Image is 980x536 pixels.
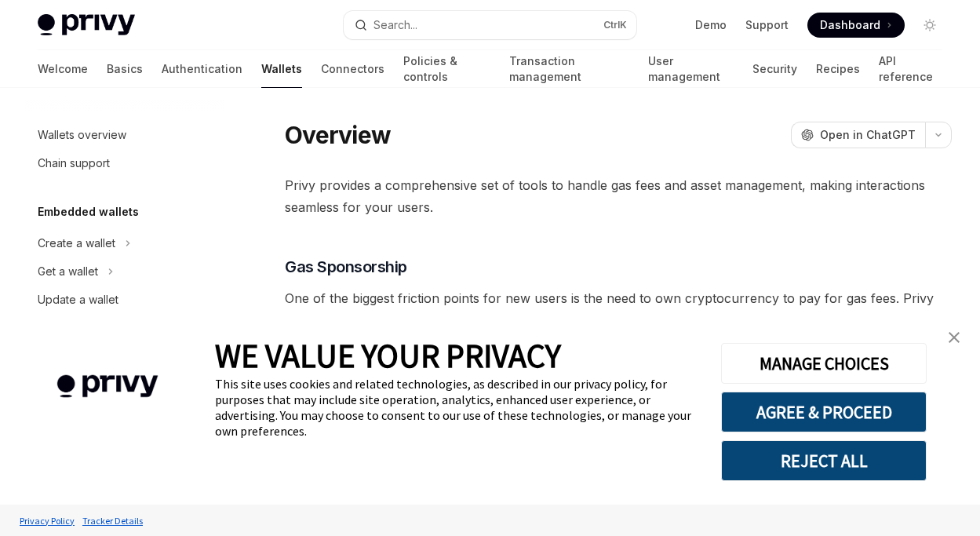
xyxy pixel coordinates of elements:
[38,14,135,36] img: light logo
[721,392,927,432] button: AGREE & PROCEED
[38,262,98,281] div: Get a wallet
[24,352,191,421] img: company logo
[721,440,927,481] button: REJECT ALL
[807,13,905,38] a: Dashboard
[752,50,797,88] a: Security
[215,335,561,376] span: WE VALUE YOUR PRIVACY
[38,50,88,88] a: Welcome
[949,332,960,343] img: close banner
[285,287,952,331] span: One of the biggest friction points for new users is the need to own cryptocurrency to pay for gas...
[25,149,226,177] a: Chain support
[321,50,384,88] a: Connectors
[816,50,860,88] a: Recipes
[38,202,139,221] h5: Embedded wallets
[162,50,242,88] a: Authentication
[820,17,880,33] span: Dashboard
[38,154,110,173] div: Chain support
[820,127,916,143] span: Open in ChatGPT
[285,121,391,149] h1: Overview
[16,507,78,534] a: Privacy Policy
[403,50,490,88] a: Policies & controls
[938,322,970,353] a: close banner
[25,286,226,314] a: Update a wallet
[791,122,925,148] button: Open in ChatGPT
[38,290,118,309] div: Update a wallet
[215,376,698,439] div: This site uses cookies and related technologies, as described in our privacy policy, for purposes...
[373,16,417,35] div: Search...
[261,50,302,88] a: Wallets
[695,17,727,33] a: Demo
[648,50,734,88] a: User management
[344,11,637,39] button: Search...CtrlK
[745,17,789,33] a: Support
[38,126,126,144] div: Wallets overview
[38,234,115,253] div: Create a wallet
[917,13,942,38] button: Toggle dark mode
[721,343,927,384] button: MANAGE CHOICES
[879,50,942,88] a: API reference
[603,19,627,31] span: Ctrl K
[285,174,952,218] span: Privy provides a comprehensive set of tools to handle gas fees and asset management, making inter...
[509,50,629,88] a: Transaction management
[25,121,226,149] a: Wallets overview
[285,256,407,278] span: Gas Sponsorship
[78,507,147,534] a: Tracker Details
[107,50,143,88] a: Basics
